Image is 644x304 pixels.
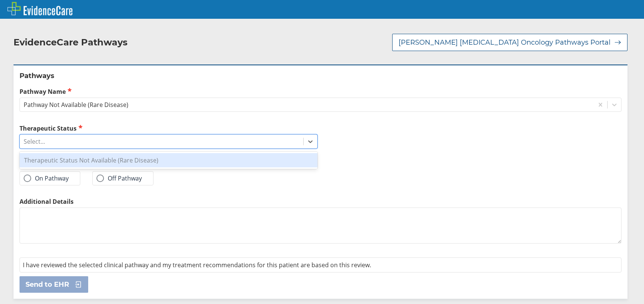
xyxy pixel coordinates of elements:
[20,276,88,293] button: Send to EHR
[14,37,128,48] h2: EvidenceCare Pathways
[26,280,69,289] span: Send to EHR
[20,153,317,167] div: Therapeutic Status Not Available (Rare Disease)
[399,38,611,47] span: [PERSON_NAME] [MEDICAL_DATA] Oncology Pathways Portal
[20,124,317,132] label: Therapeutic Status
[20,197,621,206] label: Additional Details
[20,87,621,96] label: Pathway Name
[392,34,627,51] button: [PERSON_NAME] [MEDICAL_DATA] Oncology Pathways Portal
[96,175,142,182] label: Off Pathway
[8,2,72,15] img: EvidenceCare
[24,137,45,146] div: Select...
[20,71,621,80] h2: Pathways
[24,175,69,182] label: On Pathway
[24,101,128,109] div: Pathway Not Available (Rare Disease)
[23,261,371,269] span: I have reviewed the selected clinical pathway and my treatment recommendations for this patient a...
